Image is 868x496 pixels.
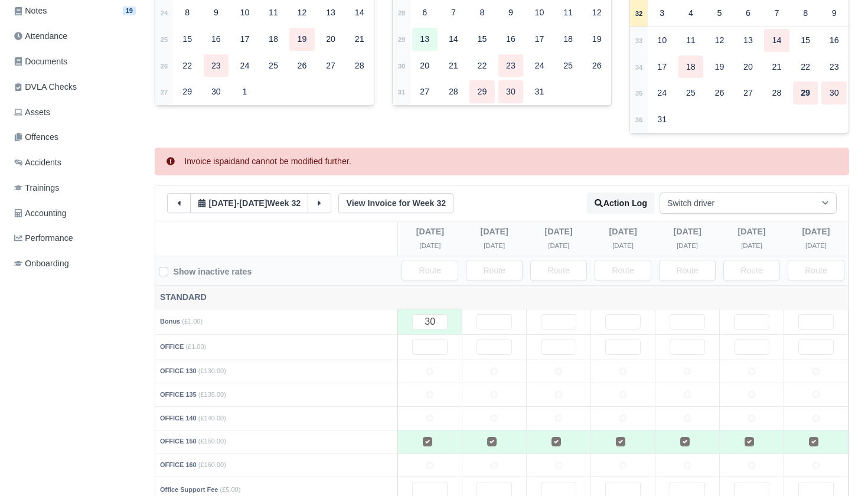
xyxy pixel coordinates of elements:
[398,36,406,43] strong: 29
[821,56,847,79] div: 23
[678,81,704,105] div: 25
[498,54,524,77] div: 23
[318,54,344,77] div: 27
[9,126,141,149] a: Offences
[441,28,466,51] div: 14
[412,80,438,103] div: 27
[469,1,495,24] div: 8
[584,28,609,51] div: 19
[764,56,789,79] div: 21
[821,81,847,105] div: 30
[736,56,761,79] div: 20
[9,177,141,200] a: Trainings
[821,2,847,25] div: 9
[14,231,73,245] span: Performance
[232,54,257,77] div: 24
[347,1,372,24] div: 14
[556,28,581,51] div: 18
[498,1,524,24] div: 9
[14,257,69,270] span: Onboarding
[764,81,789,105] div: 28
[175,80,200,103] div: 29
[289,28,315,51] div: 19
[318,1,344,24] div: 13
[161,89,168,96] strong: 27
[584,1,609,24] div: 12
[678,56,704,79] div: 18
[220,156,236,166] strong: paid
[9,227,141,250] a: Performance
[239,198,267,208] span: 2 weeks ago
[175,1,200,24] div: 8
[527,54,552,77] div: 24
[232,28,257,51] div: 17
[650,81,675,105] div: 24
[9,101,141,124] a: Assets
[412,1,438,24] div: 6
[289,1,315,24] div: 12
[190,193,308,213] button: [DATE]-[DATE]Week 32
[707,81,732,105] div: 26
[584,54,609,77] div: 26
[441,1,466,24] div: 7
[14,55,67,68] span: Documents
[14,80,77,94] span: DVLA Checks
[635,90,643,97] strong: 35
[441,80,466,103] div: 28
[498,28,524,51] div: 16
[650,108,675,131] div: 31
[707,29,732,52] div: 12
[707,56,732,79] div: 19
[204,28,229,51] div: 16
[809,439,868,496] iframe: Chat Widget
[678,2,704,25] div: 4
[9,25,141,48] a: Attendance
[801,88,810,97] strong: 29
[161,63,168,70] strong: 26
[736,29,761,52] div: 13
[289,54,315,77] div: 26
[398,9,406,17] strong: 28
[587,192,655,214] button: Action Log
[161,9,168,17] strong: 24
[678,29,704,52] div: 11
[412,54,438,77] div: 20
[650,56,675,79] div: 17
[764,29,789,52] div: 14
[9,76,141,99] a: DVLA Checks
[793,56,818,79] div: 22
[14,181,59,195] span: Trainings
[14,130,58,144] span: Offences
[527,1,552,24] div: 10
[821,29,847,52] div: 16
[161,36,168,43] strong: 25
[338,193,453,213] a: View Invoice for Week 32
[650,2,675,25] div: 3
[347,28,372,51] div: 21
[650,29,675,52] div: 10
[175,54,200,77] div: 22
[261,28,286,51] div: 18
[14,106,50,119] span: Assets
[398,63,406,70] strong: 30
[707,2,732,25] div: 5
[9,252,141,275] a: Onboarding
[469,80,495,103] div: 29
[441,54,466,77] div: 21
[14,30,67,43] span: Attendance
[635,64,643,71] strong: 34
[261,54,286,77] div: 25
[412,28,438,51] div: 13
[184,156,837,168] div: Invoice is and cannot be modified further.
[208,198,236,208] span: 3 weeks ago
[527,80,552,103] div: 31
[793,29,818,52] div: 15
[527,28,552,51] div: 17
[764,2,789,25] div: 7
[14,4,47,18] span: Notes
[556,54,581,77] div: 25
[9,50,141,73] a: Documents
[175,28,200,51] div: 15
[793,2,818,25] div: 8
[261,1,286,24] div: 11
